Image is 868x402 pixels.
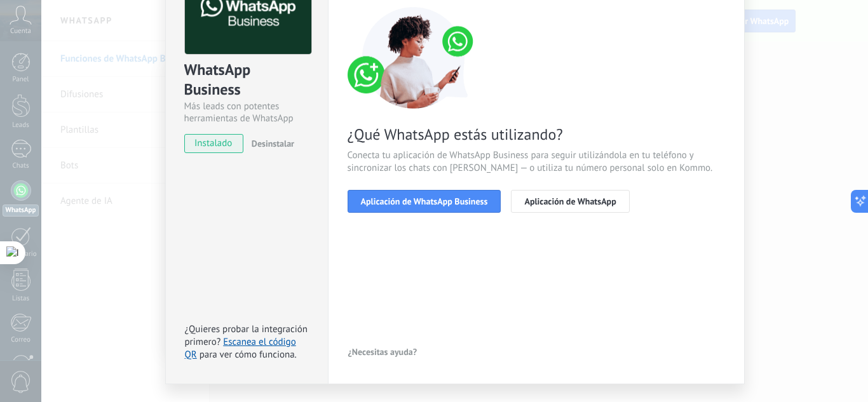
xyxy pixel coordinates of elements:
[348,149,725,175] span: Conecta tu aplicación de WhatsApp Business para seguir utilizándola en tu teléfono y sincronizar ...
[348,7,481,109] img: connect number
[185,336,296,361] a: Escanea el código QR
[184,60,309,100] div: WhatsApp Business
[247,134,294,153] button: Desinstalar
[185,323,308,348] span: ¿Quieres probar la integración primero?
[348,342,418,361] button: ¿Necesitas ayuda?
[524,197,616,206] span: Aplicación de WhatsApp
[184,100,309,124] div: Más leads con potentes herramientas de WhatsApp
[200,349,297,361] span: para ver cómo funciona.
[252,138,294,149] span: Desinstalar
[348,190,501,213] button: Aplicación de WhatsApp Business
[361,197,488,206] span: Aplicación de WhatsApp Business
[185,134,243,153] span: instalado
[348,124,725,144] span: ¿Qué WhatsApp estás utilizando?
[348,347,417,356] span: ¿Necesitas ayuda?
[511,190,629,213] button: Aplicación de WhatsApp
